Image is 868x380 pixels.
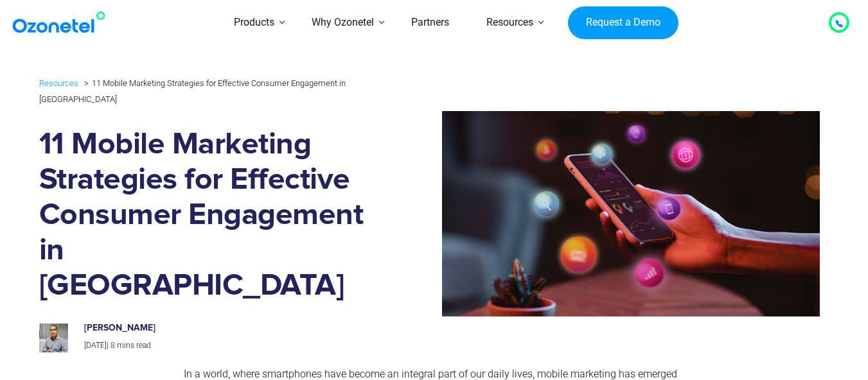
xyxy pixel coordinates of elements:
h6: [PERSON_NAME] [84,323,355,334]
span: 8 [111,341,115,350]
a: Request a Demo [568,6,678,40]
p: | [84,339,355,353]
img: prashanth-kancherla_avatar-200x200.jpeg [39,324,68,352]
span: mins read [117,341,151,350]
h1: 11 Mobile Marketing Strategies for Effective Consumer Engagement in [GEOGRAPHIC_DATA] [39,127,369,304]
span: [DATE] [84,341,107,350]
li: 11 Mobile Marketing Strategies for Effective Consumer Engagement in [GEOGRAPHIC_DATA] [39,75,346,103]
a: Resources [39,76,78,91]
